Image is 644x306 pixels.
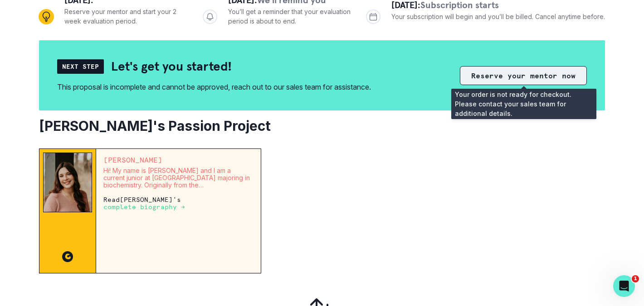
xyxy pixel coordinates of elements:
[228,7,352,26] p: You’ll get a reminder that your evaluation period is about to end.
[391,12,605,21] p: Your subscription will begin and you’ll be billed. Cancel anytime before.
[64,7,188,26] p: Reserve your mentor and start your 2 week evaluation period.
[103,203,185,210] a: complete biography →
[460,66,587,85] button: Reserve your mentor now
[43,153,92,212] img: Mentor Image
[103,156,254,163] p: [PERSON_NAME]
[613,275,635,297] iframe: Intercom live chat
[111,58,232,74] h2: Let's get you started!
[632,275,639,282] span: 1
[103,167,254,189] p: Hi! My name is [PERSON_NAME] and I am a current junior at [GEOGRAPHIC_DATA] majoring in biochemis...
[103,196,254,210] p: Read [PERSON_NAME] 's
[39,118,605,134] h2: [PERSON_NAME]'s Passion Project
[62,251,73,262] img: CC image
[57,81,371,92] div: This proposal is incomplete and cannot be approved, reach out to our sales team for assistance.
[57,59,104,74] div: Next Step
